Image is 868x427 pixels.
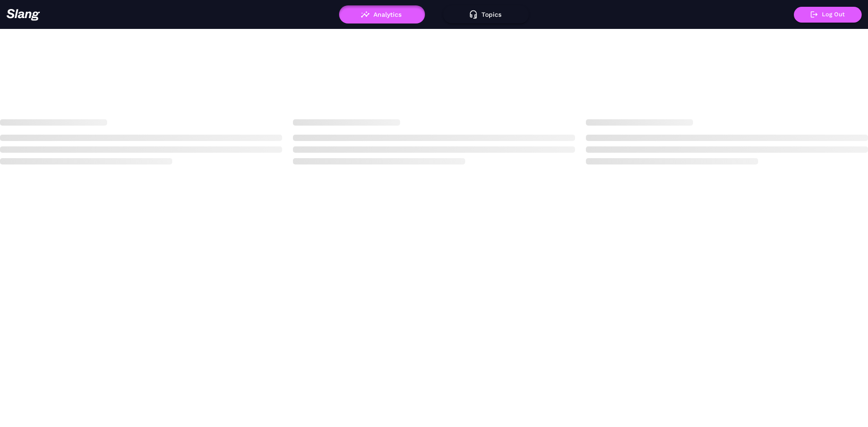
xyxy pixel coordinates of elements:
[6,9,40,21] img: 623511267c55cb56e2f2a487_logo2.png
[339,11,425,17] a: Analytics
[794,7,862,23] button: Log Out
[339,5,425,23] button: Analytics
[443,5,529,23] button: Topics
